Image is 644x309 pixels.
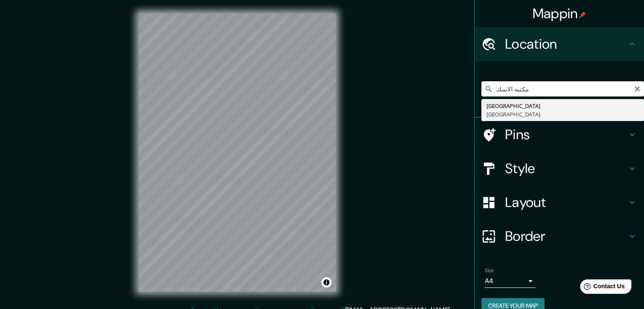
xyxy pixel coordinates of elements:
[634,84,641,92] button: Clear
[505,160,627,177] h4: Style
[485,274,536,288] div: A4
[321,277,332,287] button: Toggle attribution
[505,228,627,245] h4: Border
[505,36,627,52] h4: Location
[505,194,627,211] h4: Layout
[481,81,644,97] input: Pick your city or area
[486,110,639,119] div: [GEOGRAPHIC_DATA]
[475,185,644,219] div: Layout
[475,118,644,152] div: Pins
[486,102,639,110] div: [GEOGRAPHIC_DATA]
[533,5,586,22] h4: Mappin
[569,276,635,300] iframe: Help widget launcher
[485,267,494,274] label: Size
[475,27,644,61] div: Location
[139,14,336,292] canvas: Map
[475,152,644,185] div: Style
[475,219,644,253] div: Border
[505,126,627,143] h4: Pins
[579,11,586,18] img: pin-icon.png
